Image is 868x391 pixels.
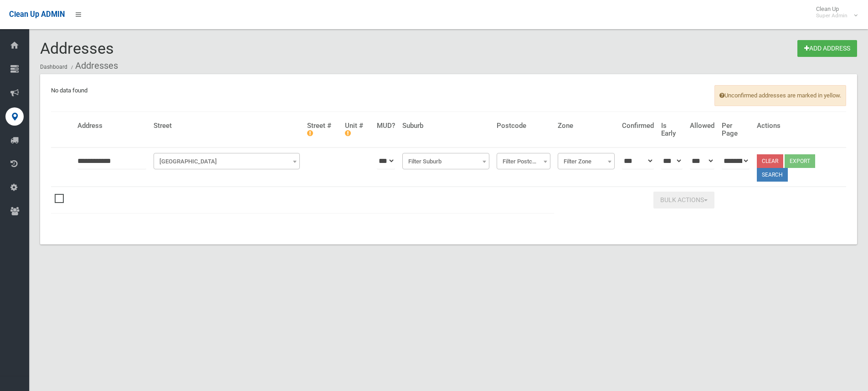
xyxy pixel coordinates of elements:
[307,122,338,137] h4: Street #
[722,122,750,137] h4: Per Page
[156,155,298,168] span: Filter Street
[690,122,714,130] h4: Allowed
[757,154,783,168] a: Clear
[622,122,654,130] h4: Confirmed
[40,64,67,70] a: Dashboard
[497,153,550,169] span: Filter Postcode
[497,122,550,130] h4: Postcode
[558,153,615,169] span: Filter Zone
[154,122,300,130] h4: Street
[402,122,489,130] h4: Suburb
[405,155,487,168] span: Filter Suburb
[499,155,548,168] span: Filter Postcode
[9,10,65,19] span: Clean Up ADMIN
[661,122,683,137] h4: Is Early
[797,40,857,57] a: Add Address
[757,122,842,130] h4: Actions
[402,153,489,169] span: Filter Suburb
[785,154,815,168] button: Export
[812,5,857,19] span: Clean Up
[714,85,846,106] span: Unconfirmed addresses are marked in yellow.
[816,12,847,19] small: Super Admin
[377,122,395,130] h4: MUD?
[40,74,857,244] div: No data found
[560,155,612,168] span: Filter Zone
[757,168,788,182] button: Search
[154,153,300,169] span: Filter Street
[40,39,114,57] span: Addresses
[345,122,370,137] h4: Unit #
[77,122,146,130] h4: Address
[558,122,615,130] h4: Zone
[69,57,118,74] li: Addresses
